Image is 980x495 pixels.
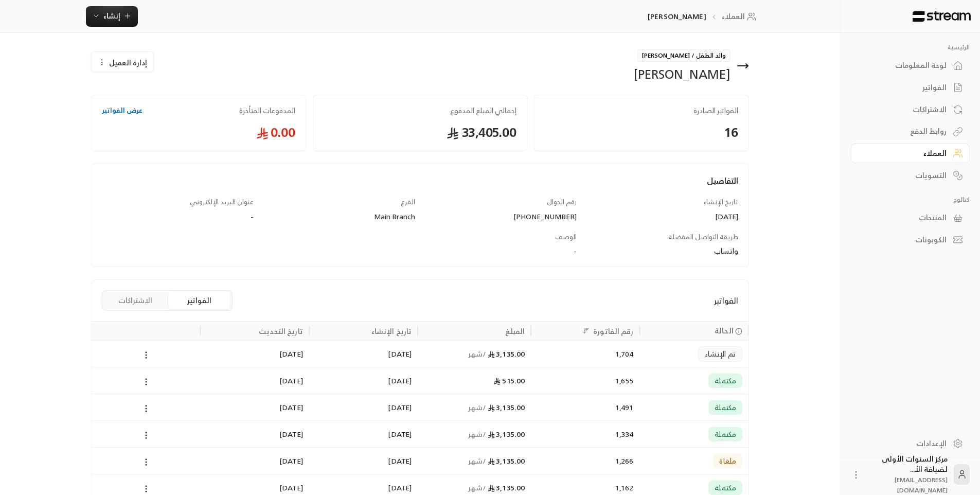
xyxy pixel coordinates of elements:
[206,421,302,447] div: [DATE]
[537,394,633,420] div: 1,491
[715,483,736,493] span: مكتملة
[648,11,706,22] p: [PERSON_NAME]
[851,56,970,76] a: لوحة المعلومات
[401,196,415,208] span: الفرع
[92,52,153,73] button: إدارة العميل
[468,428,486,440] span: / شهر
[424,367,525,394] div: 515.00
[851,433,970,453] a: الإعدادات
[468,454,486,467] span: / شهر
[705,349,736,359] span: تم الإنشاء
[104,292,166,309] button: الاشتراكات
[851,121,970,142] a: روابط الدفع
[206,367,302,394] div: [DATE]
[102,124,295,140] span: 0.00
[468,401,486,414] span: / شهر
[468,481,486,494] span: / شهر
[239,105,295,116] span: المدفوعات المتأخرة
[424,341,525,367] div: 3,135.00
[555,231,577,243] span: الوصف
[102,105,142,116] a: عرض الفواتير
[714,294,738,307] span: الفواتير
[586,211,738,222] div: [DATE]
[315,421,412,447] div: [DATE]
[545,105,738,116] span: الفواتير الصادرة
[714,244,738,257] span: واتساب
[424,394,525,420] div: 3,135.00
[715,325,734,336] span: الحالة
[168,292,230,309] button: الفواتير
[851,230,970,250] a: الكوبونات
[315,394,412,420] div: [DATE]
[263,246,577,256] div: -
[86,6,138,27] button: إنشاء
[668,231,738,243] span: طريقة التواصل المفضلة
[715,402,736,413] span: مكتملة
[851,208,970,228] a: المنتجات
[259,325,303,338] div: تاريخ التحديث
[537,421,633,447] div: 1,334
[867,454,948,495] div: مركز السنوات الأولى لضيافة الأ...
[851,144,970,164] a: العملاء
[851,165,970,185] a: التسويات
[851,43,970,51] p: الرئيسية
[91,95,306,151] a: المدفوعات المتأخرةعرض الفواتير0.00
[864,235,947,245] div: الكوبونات
[424,421,525,447] div: 3,135.00
[102,211,254,222] div: -
[864,60,947,70] div: لوحة المعلومات
[263,211,415,222] div: Main Branch
[851,78,970,98] a: الفواتير
[324,124,517,140] span: 33,405.00
[722,11,759,22] a: العملاء
[206,448,302,474] div: [DATE]
[109,57,147,68] span: إدارة العميل
[468,347,486,360] span: / شهر
[190,196,254,208] span: عنوان البريد الإلكتروني
[324,105,517,116] span: إجمالي المبلغ المدفوع
[715,376,736,386] span: مكتملة
[912,11,972,22] img: Logo
[637,49,730,62] span: والد الطفل / [PERSON_NAME]
[703,196,738,208] span: تاريخ الإنشاء
[851,196,970,204] p: كتالوج
[537,367,633,394] div: 1,655
[103,9,120,22] span: إنشاء
[537,448,633,474] div: 1,266
[545,124,738,140] span: 16
[864,213,947,223] div: المنتجات
[206,394,302,420] div: [DATE]
[719,456,736,466] span: ملغاة
[634,66,730,82] div: [PERSON_NAME]
[371,325,412,338] div: تاريخ الإنشاء
[851,99,970,119] a: الاشتراكات
[580,325,592,337] button: Sort
[864,170,947,181] div: التسويات
[593,325,633,338] div: رقم الفاتورة
[864,126,947,136] div: روابط الدفع
[315,341,412,367] div: [DATE]
[425,211,577,222] div: [PHONE_NUMBER]
[864,438,947,449] div: الإعدادات
[315,367,412,394] div: [DATE]
[537,341,633,367] div: 1,704
[315,448,412,474] div: [DATE]
[505,325,525,338] div: المبلغ
[547,196,577,208] span: رقم الجوال
[864,148,947,158] div: العملاء
[424,448,525,474] div: 3,135.00
[864,82,947,93] div: الفواتير
[648,11,759,22] nav: breadcrumb
[206,341,302,367] div: [DATE]
[864,104,947,115] div: الاشتراكات
[707,173,738,188] span: التفاصيل
[715,429,736,439] span: مكتملة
